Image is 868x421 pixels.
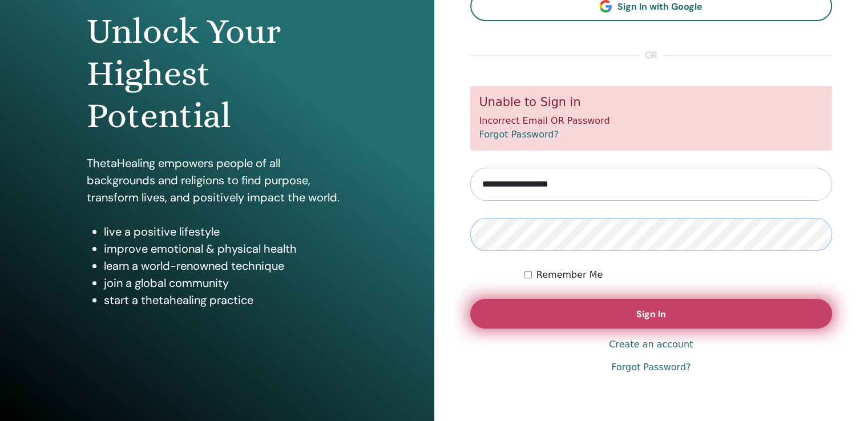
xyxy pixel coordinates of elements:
[524,268,832,282] div: Keep me authenticated indefinitely or until I manually logout
[470,86,833,151] div: Incorrect Email OR Password
[479,95,823,110] h5: Unable to Sign in
[104,257,348,274] li: learn a world-renowned technique
[536,268,603,282] label: Remember Me
[104,223,348,240] li: live a positive lifestyle
[470,299,833,329] button: Sign In
[87,155,348,206] p: ThetaHealing empowers people of all backgrounds and religions to find purpose, transform lives, a...
[479,129,559,140] a: Forgot Password?
[617,1,703,13] span: Sign In with Google
[104,292,348,309] li: start a thetahealing practice
[639,48,663,62] span: or
[104,240,348,257] li: improve emotional & physical health
[104,274,348,292] li: join a global community
[636,308,666,320] span: Sign In
[87,10,348,137] h1: Unlock Your Highest Potential
[609,338,693,351] a: Create an account
[611,361,691,374] a: Forgot Password?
